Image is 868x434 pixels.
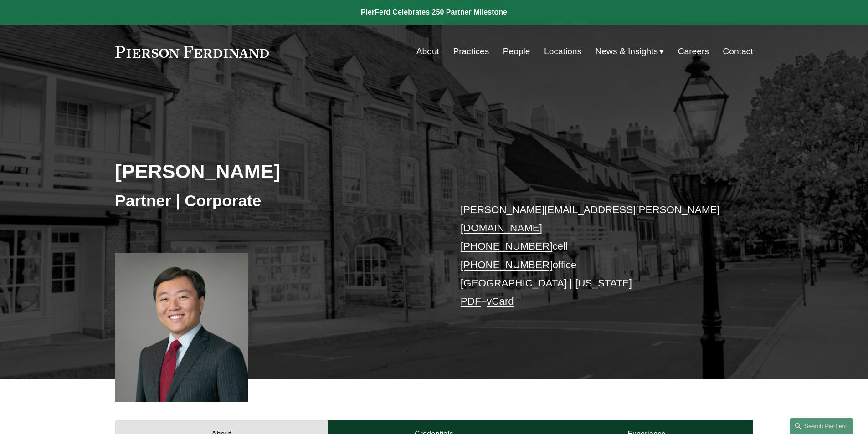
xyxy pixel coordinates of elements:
[596,44,658,60] span: News & Insights
[461,201,726,311] p: cell office [GEOGRAPHIC_DATA] | [US_STATE] –
[115,191,434,211] h3: Partner | Corporate
[461,204,720,234] a: [PERSON_NAME][EMAIL_ADDRESS][PERSON_NAME][DOMAIN_NAME]
[723,43,753,60] a: Contact
[790,418,853,434] a: Search this site
[544,43,581,60] a: Locations
[115,159,434,183] h2: [PERSON_NAME]
[461,296,481,307] a: PDF
[503,43,530,60] a: People
[461,259,553,271] a: [PHONE_NUMBER]
[596,43,664,60] a: folder dropdown
[453,43,489,60] a: Practices
[416,43,439,60] a: About
[487,296,514,307] a: vCard
[678,43,709,60] a: Careers
[461,240,553,252] a: [PHONE_NUMBER]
